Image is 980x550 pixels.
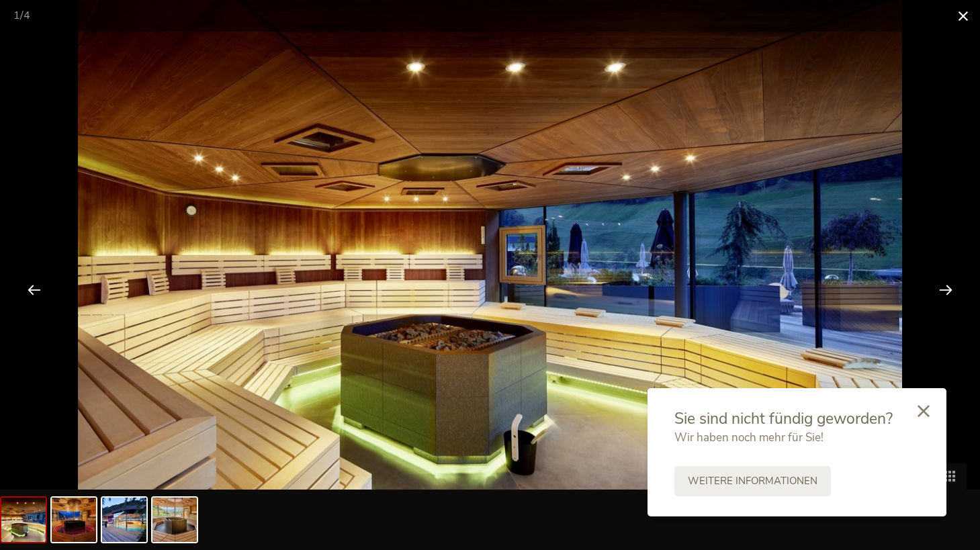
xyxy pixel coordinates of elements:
span: 1 [13,8,20,23]
img: csm_9_Sauna_3_9797b840f6.jpg [152,498,197,542]
span: Sie sind nicht fündig geworden? [674,408,893,429]
span: Weitere Informationen [688,474,817,488]
img: csm_9_Sauna_2_5bbecc0f94.jpg [52,498,96,542]
span: Wir haben noch mehr für Sie! [674,430,823,445]
img: csm_9_Sauna_1_9520911a01.jpg [1,498,46,542]
a: Weitere Informationen [674,466,831,496]
span: 4 [24,8,30,23]
img: csm_9_Sauna_85acf834ac.jpg [102,498,146,542]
